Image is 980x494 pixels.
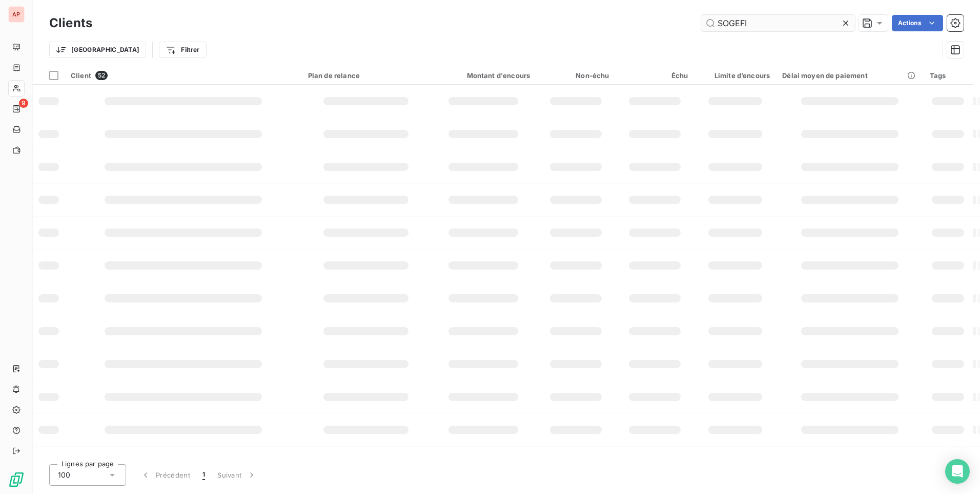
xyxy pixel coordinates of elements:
[202,470,205,480] span: 1
[49,14,92,32] h3: Clients
[58,470,70,480] span: 100
[196,464,211,486] button: 1
[945,459,970,484] div: Open Intercom Messenger
[134,464,196,486] button: Précédent
[71,71,91,80] span: Client
[308,71,424,80] div: Plan de relance
[782,71,917,80] div: Délai moyen de paiement
[542,71,609,80] div: Non-échu
[49,42,146,58] button: [GEOGRAPHIC_DATA]
[95,71,108,80] span: 52
[211,464,263,486] button: Suivant
[892,15,943,31] button: Actions
[19,99,28,108] span: 9
[8,471,25,488] img: Logo LeanPay
[701,15,855,31] input: Rechercher
[701,71,770,80] div: Limite d’encours
[8,6,25,23] div: AP
[930,71,967,80] div: Tags
[159,42,206,58] button: Filtrer
[436,71,530,80] div: Montant d'encours
[621,71,688,80] div: Échu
